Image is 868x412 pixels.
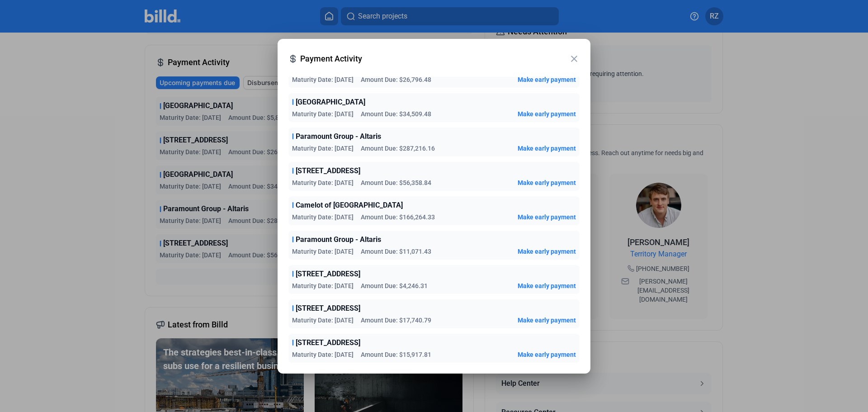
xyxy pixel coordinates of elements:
span: Maturity Date: [DATE] [292,247,354,256]
button: Make early payment [518,247,576,256]
span: Amount Due: $26,796.48 [361,75,431,84]
button: Make early payment [518,281,576,290]
span: Amount Due: $34,509.48 [361,109,431,118]
button: Make early payment [518,75,576,84]
span: Camelot of [GEOGRAPHIC_DATA] [296,200,403,211]
span: Maturity Date: [DATE] [292,316,354,325]
span: Maturity Date: [DATE] [292,109,354,118]
span: Maturity Date: [DATE] [292,350,354,359]
span: [STREET_ADDRESS] [296,269,360,279]
span: Amount Due: $56,358.84 [361,178,431,187]
span: Amount Due: $4,246.31 [361,281,428,290]
span: Maturity Date: [DATE] [292,75,354,84]
button: Make early payment [518,316,576,325]
span: [STREET_ADDRESS] [296,303,360,314]
button: Make early payment [518,178,576,187]
span: Amount Due: $15,917.81 [361,350,431,359]
button: Make early payment [518,144,576,153]
span: Maturity Date: [DATE] [292,213,354,222]
span: Amount Due: $11,071.43 [361,247,431,256]
mat-icon: close [569,53,580,64]
span: [STREET_ADDRESS] [296,337,360,348]
span: Amount Due: $287,216.16 [361,144,435,153]
span: Paramount Group - Altaris [296,131,381,142]
span: Maturity Date: [DATE] [292,281,354,290]
button: Make early payment [518,350,576,359]
span: Amount Due: $166,264.33 [361,213,435,222]
span: Maturity Date: [DATE] [292,144,354,153]
span: Payment Activity [300,52,569,65]
button: Make early payment [518,109,576,118]
span: Amount Due: $17,740.79 [361,316,431,325]
span: Maturity Date: [DATE] [292,178,354,187]
button: Make early payment [518,213,576,222]
span: Paramount Group - Altaris [296,234,381,245]
span: [GEOGRAPHIC_DATA] [296,97,365,108]
span: [STREET_ADDRESS] [296,166,360,176]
